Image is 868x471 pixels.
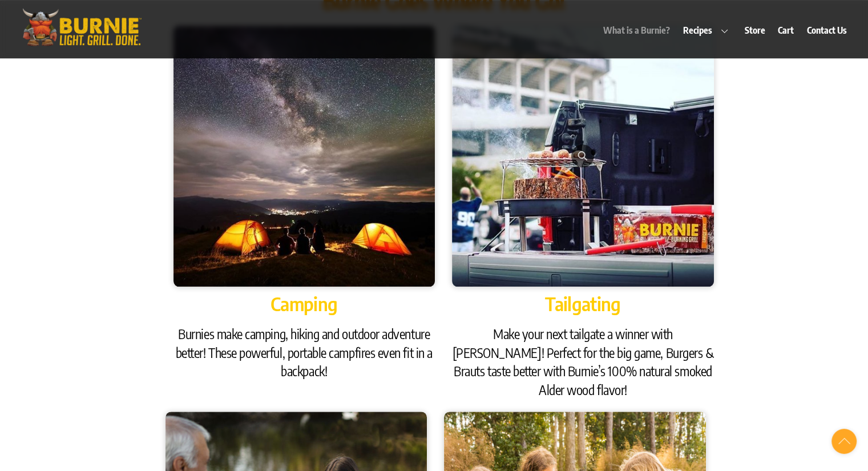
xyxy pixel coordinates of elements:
[677,17,738,43] a: Recipes
[271,292,338,315] span: Camping
[773,17,800,43] a: Cart
[452,26,713,287] img: burniegrill.com-10-21_16-04-19
[173,325,435,380] h3: Burnies make camping, hiking and outdoor adventure better! These powerful, portable campfires eve...
[598,17,676,43] a: What is a Burnie?
[16,6,147,49] img: burniegrill.com-logo-high-res-2020110_500px
[545,292,621,315] span: Tailgating
[173,26,435,287] img: burniegrill.com-10-21_16-00-15
[739,17,770,43] a: Store
[801,17,852,43] a: Contact Us
[452,325,713,399] h3: Make your next tailgate a winner with [PERSON_NAME]! Perfect for the big game, Burgers & Brauts t...
[16,33,147,52] a: Burnie Grill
